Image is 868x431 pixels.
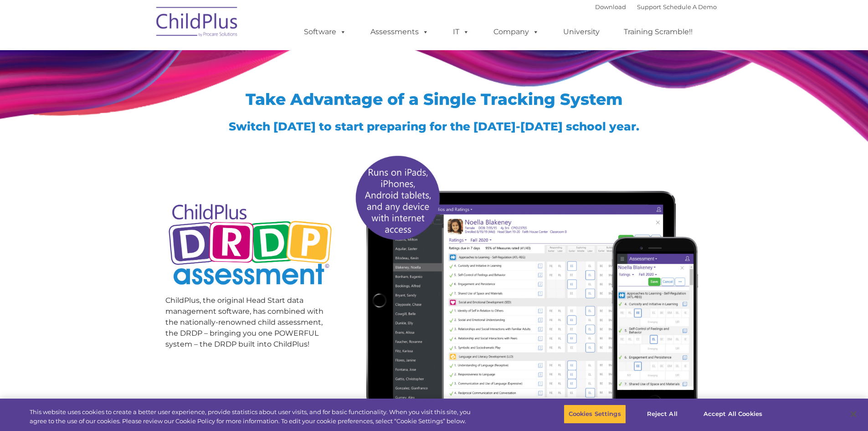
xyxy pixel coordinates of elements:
[152,0,243,46] img: ChildPlus by Procare Solutions
[444,23,478,41] a: IT
[595,3,626,10] a: Download
[595,3,717,10] font: |
[349,148,703,420] img: All-devices
[637,3,661,10] a: Support
[564,405,626,424] button: Cookies Settings
[165,296,324,348] span: ChildPlus, the original Head Start data management software, has combined with the nationally-ren...
[484,23,548,41] a: Company
[229,119,639,133] span: Switch [DATE] to start preparing for the [DATE]-[DATE] school year.
[295,23,355,41] a: Software
[361,23,438,41] a: Assessments
[246,89,623,109] span: Take Advantage of a Single Tracking System
[165,194,335,297] img: Copyright - DRDP Logo
[615,23,702,41] a: Training Scramble!!
[554,23,609,41] a: University
[30,408,478,426] div: This website uses cookies to create a better user experience, provide statistics about user visit...
[699,405,767,424] button: Accept All Cookies
[634,405,691,424] button: Reject All
[843,404,863,424] button: Close
[663,3,717,10] a: Schedule A Demo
